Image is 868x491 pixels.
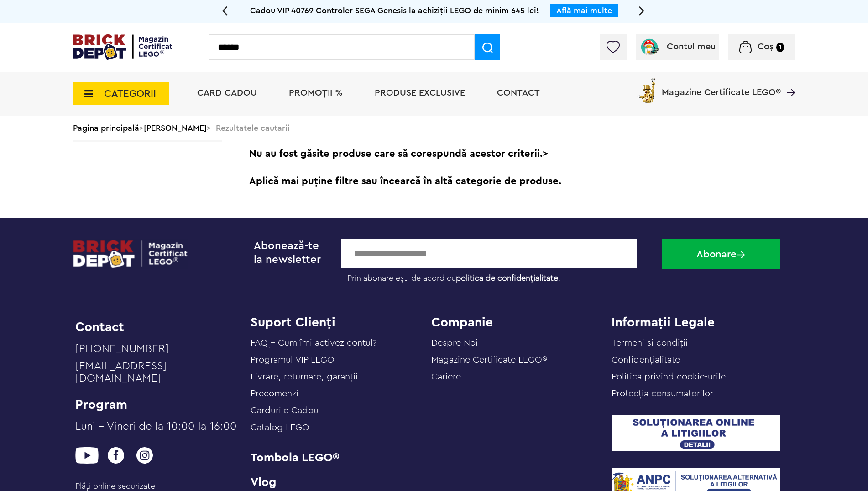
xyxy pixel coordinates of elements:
a: Politica privind cookie-urile [612,372,726,381]
span: Abonează-te la newsletter [254,240,321,265]
a: FAQ - Cum îmi activez contul? [251,338,377,347]
span: CATEGORII [104,89,156,99]
a: [PHONE_NUMBER] [75,343,239,360]
li: Contact [75,320,239,333]
small: 1 [776,43,784,52]
a: Magazine Certificate LEGO® [431,355,547,364]
a: Confidențialitate [612,355,680,364]
a: Produse exclusive [375,88,465,97]
img: SOL [612,415,780,451]
a: Livrare, returnare, garanţii [251,372,358,381]
h4: Suport Clienți [251,316,431,329]
img: youtube [75,447,99,464]
a: Cardurile Cadou [251,406,319,415]
span: Nu au fost găsite produse care să corespundă acestor criterii.> [241,140,795,167]
a: [PERSON_NAME] [144,124,207,132]
h4: Companie [431,316,612,329]
a: PROMOȚII % [289,88,343,97]
button: Abonare [662,239,780,269]
a: politica de confidențialitate [456,274,558,282]
label: Prin abonare ești de acord cu . [341,268,655,283]
img: footerlogo [73,239,188,269]
a: Contact [497,88,540,97]
a: [EMAIL_ADDRESS][DOMAIN_NAME] [75,360,239,390]
div: > > Rezultatele cautarii [73,116,795,140]
a: Contul meu [639,42,716,51]
span: Contul meu [667,42,716,51]
a: Catalog LEGO [251,423,309,432]
a: Tombola LEGO® [251,452,431,464]
span: Aplică mai puține filtre sau încearcă în altă categorie de produse. [241,167,795,195]
a: Despre Noi [431,338,478,347]
a: Luni – Vineri de la 10:00 la 16:00 [75,421,239,438]
a: Precomenzi [251,389,298,398]
a: Termeni si condiții [612,338,688,347]
a: Programul VIP LEGO [251,355,335,364]
h4: Informații Legale [612,316,792,329]
a: Cariere [431,372,461,381]
a: Magazine Certificate LEGO® [781,76,795,85]
a: Pagina principală [73,124,139,132]
a: Protecţia consumatorilor [612,389,713,398]
span: Cadou VIP 40769 Controler SEGA Genesis la achiziții LEGO de minim 645 lei! [250,6,539,15]
img: Abonare [737,251,745,258]
li: Program [75,398,239,411]
a: Află mai multe [556,6,612,15]
a: Vlog [251,478,431,487]
span: Coș [758,42,774,51]
img: facebook [104,447,127,464]
img: instagram [133,447,156,464]
a: Card Cadou [197,88,257,97]
span: Magazine Certificate LEGO® [662,76,781,97]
